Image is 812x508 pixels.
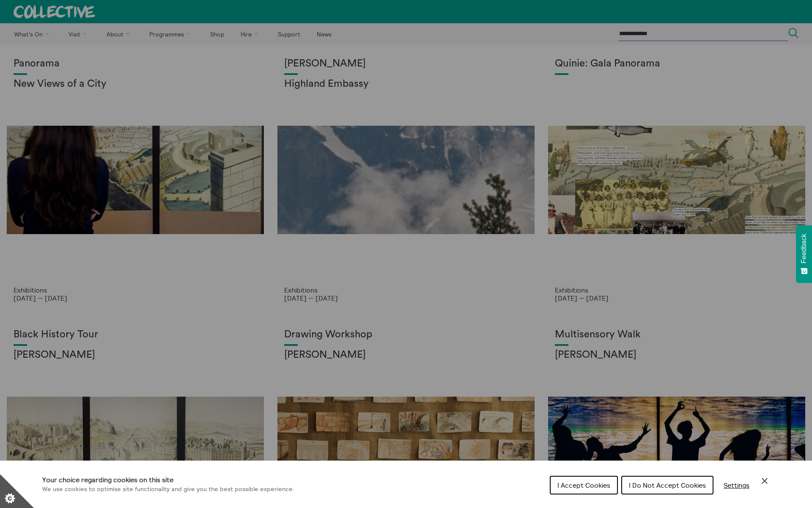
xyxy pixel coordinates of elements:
h1: Your choice regarding cookies on this site [42,475,294,485]
span: Feedback [800,234,808,263]
button: Feedback - Show survey [796,225,812,283]
span: Settings [724,481,749,489]
button: Settings [717,477,756,494]
button: I Accept Cookies [550,476,618,494]
button: Close Cookie Control [760,476,770,486]
span: I Do Not Accept Cookies [629,481,706,489]
button: I Do Not Accept Cookies [621,476,713,494]
span: I Accept Cookies [557,481,610,489]
p: We use cookies to optimise site functionality and give you the best possible experience. [42,485,294,494]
